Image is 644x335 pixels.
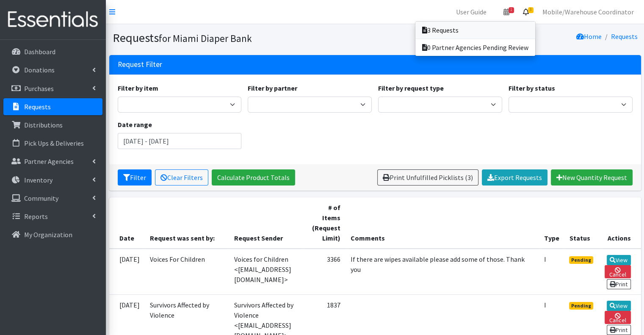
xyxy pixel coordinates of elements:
[109,249,145,295] td: [DATE]
[449,3,493,20] a: User Guide
[118,169,152,185] button: Filter
[24,230,72,239] p: My Organization
[607,325,631,335] a: Print
[3,61,102,78] a: Donations
[607,279,631,289] a: Print
[3,80,102,97] a: Purchases
[605,311,631,324] a: Cancel
[304,249,345,295] td: 3366
[3,43,102,60] a: Dashboard
[113,30,372,45] h1: Requests
[24,139,84,147] p: Pick Ups & Deliveries
[509,7,514,13] span: 1
[551,169,633,185] a: New Quantity Request
[576,32,602,41] a: Home
[145,249,229,295] td: Voices For Children
[229,249,304,295] td: Voices for Children <[EMAIL_ADDRESS][DOMAIN_NAME]>
[24,212,48,221] p: Reports
[569,256,593,264] span: Pending
[345,249,539,295] td: If there are wipes available please add some of those. Thank you
[3,208,102,225] a: Reports
[611,32,638,41] a: Requests
[3,6,102,34] img: HumanEssentials
[3,135,102,152] a: Pick Ups & Deliveries
[539,197,564,249] th: Type
[3,98,102,115] a: Requests
[415,22,535,39] a: 3 Requests
[569,302,593,310] span: Pending
[229,197,304,249] th: Request Sender
[605,265,631,278] a: Cancel
[24,176,53,184] p: Inventory
[607,255,631,265] a: View
[118,83,158,93] label: Filter by item
[600,197,641,249] th: Actions
[24,102,51,111] p: Requests
[564,197,600,249] th: Status
[24,66,55,74] p: Donations
[304,197,345,249] th: # of Items (Request Limit)
[109,197,145,249] th: Date
[482,169,547,185] a: Export Requests
[3,190,102,207] a: Community
[159,32,252,44] small: for Miami Diaper Bank
[509,83,555,93] label: Filter by status
[3,116,102,133] a: Distributions
[3,172,102,188] a: Inventory
[24,157,74,166] p: Partner Agencies
[544,255,546,263] abbr: Individual
[377,169,478,185] a: Print Unfulfilled Picklists (3)
[536,3,641,20] a: Mobile/Warehouse Coordinator
[607,301,631,311] a: View
[3,153,102,170] a: Partner Agencies
[118,60,162,69] h3: Request Filter
[212,169,295,185] a: Calculate Product Totals
[516,3,536,20] a: 3
[145,197,229,249] th: Request was sent by:
[528,7,533,13] span: 3
[24,121,63,129] p: Distributions
[544,301,546,309] abbr: Individual
[415,39,535,56] a: 0 Partner Agencies Pending Review
[497,3,516,20] a: 1
[155,169,208,185] a: Clear Filters
[24,84,54,93] p: Purchases
[378,83,444,93] label: Filter by request type
[248,83,297,93] label: Filter by partner
[24,194,58,202] p: Community
[24,47,55,56] p: Dashboard
[345,197,539,249] th: Comments
[118,133,242,149] input: January 1, 2011 - December 31, 2011
[118,119,152,130] label: Date range
[3,226,102,243] a: My Organization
